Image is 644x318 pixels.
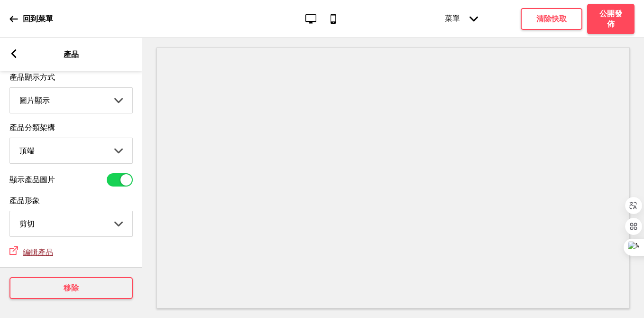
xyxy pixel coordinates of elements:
p: 回到菜單 [23,14,53,24]
a: 編輯產品 [18,248,53,257]
h4: 清除快取 [536,14,567,24]
label: 產品顯示方式 [9,73,133,83]
h4: 公開發佈 [597,9,625,29]
label: 產品分類架構 [9,123,133,133]
span: 編輯產品 [23,248,53,257]
button: 移除 [9,277,133,299]
label: 產品形象 [9,196,133,206]
a: 回到菜單 [9,6,53,32]
p: 產品 [64,49,79,60]
button: 清除快取 [521,8,582,30]
button: 公開發佈 [587,4,635,34]
div: 菜單 [435,4,488,33]
h4: 移除 [64,283,79,293]
label: 顯示產品圖片 [9,175,55,185]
